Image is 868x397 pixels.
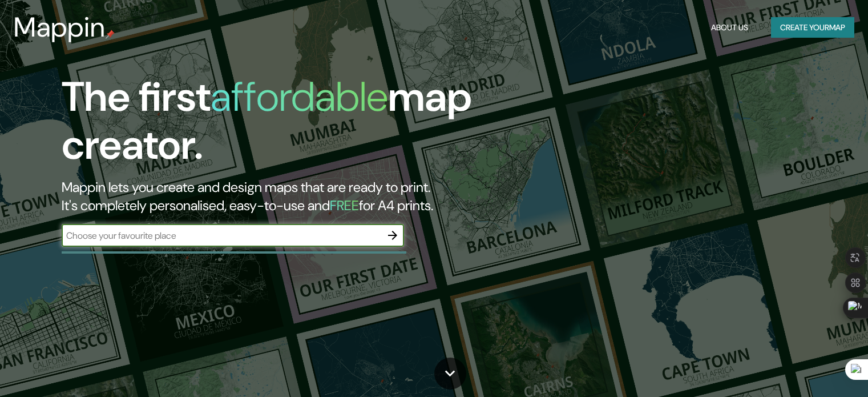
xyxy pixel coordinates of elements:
[330,197,359,214] h5: FREE
[106,30,115,39] img: mappin-pin
[62,178,496,215] h2: Mappin lets you create and design maps that are ready to print. It's completely personalised, eas...
[62,229,381,242] input: Choose your favourite place
[766,352,855,384] iframe: Help widget launcher
[62,73,496,178] h1: The first map creator.
[771,17,854,38] button: Create yourmap
[211,70,388,123] h1: affordable
[706,17,753,38] button: About Us
[14,11,106,43] h3: Mappin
